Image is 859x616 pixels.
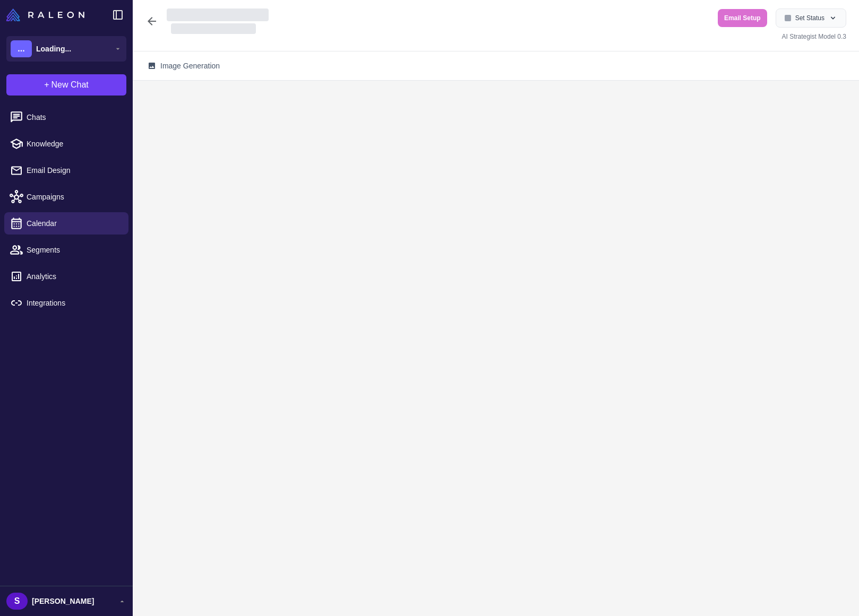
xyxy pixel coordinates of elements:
[27,218,120,229] span: Calendar
[4,186,128,208] a: Campaigns
[27,244,120,256] span: Segments
[724,13,761,23] span: Email Setup
[44,79,49,91] span: +
[4,159,128,181] a: Email Design
[51,79,89,91] span: New Chat
[4,239,128,261] a: Segments
[27,297,120,309] span: Integrations
[11,40,32,57] div: ...
[4,106,128,128] a: Chats
[27,271,120,282] span: Analytics
[36,43,71,55] span: Loading...
[795,13,824,23] span: Set Status
[6,8,84,21] img: Raleon Logo
[6,593,28,610] div: S
[27,191,120,203] span: Campaigns
[27,164,120,176] span: Email Design
[160,60,220,72] span: Image Generation
[782,33,846,40] span: AI Strategist Model 0.3
[4,133,128,155] a: Knowledge
[4,265,128,288] a: Analytics
[6,74,126,96] button: +New Chat
[718,9,767,27] button: Email Setup
[4,292,128,314] a: Integrations
[6,36,126,62] button: ...Loading...
[4,212,128,235] a: Calendar
[27,111,120,123] span: Chats
[32,595,94,607] span: [PERSON_NAME]
[141,56,226,76] button: Image Generation
[6,8,89,21] a: Raleon Logo
[27,138,120,150] span: Knowledge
